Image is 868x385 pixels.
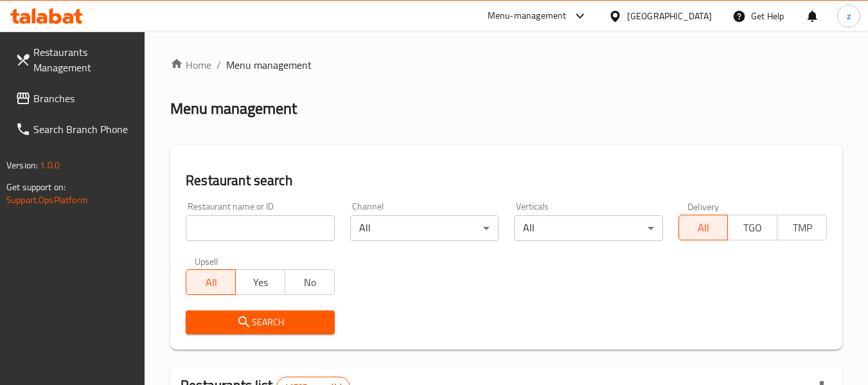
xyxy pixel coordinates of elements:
[33,121,135,137] span: Search Branch Phone
[777,215,827,240] button: TMP
[350,215,499,241] div: All
[290,273,330,292] span: No
[627,9,712,23] div: [GEOGRAPHIC_DATA]
[186,269,236,295] button: All
[6,192,88,208] a: Support.OpsPlatform
[40,157,60,174] span: 1.0.0
[5,83,145,114] a: Branches
[733,219,772,237] span: TGO
[235,269,285,295] button: Yes
[186,171,827,190] h2: Restaurant search
[5,37,145,83] a: Restaurants Management
[678,215,729,240] button: All
[226,57,312,73] span: Menu management
[847,9,851,23] span: z
[33,91,135,106] span: Branches
[186,310,334,334] button: Search
[727,215,777,240] button: TGO
[196,314,324,330] span: Search
[170,57,842,73] nav: breadcrumb
[170,98,297,119] h2: Menu management
[5,114,145,145] a: Search Branch Phone
[687,202,720,211] label: Delivery
[285,269,335,295] button: No
[241,273,280,292] span: Yes
[684,219,723,237] span: All
[217,57,221,73] li: /
[6,179,66,195] span: Get support on:
[33,44,135,75] span: Restaurants Management
[488,8,567,24] div: Menu-management
[191,273,231,292] span: All
[6,157,38,174] span: Version:
[195,256,218,265] label: Upsell
[783,219,822,237] span: TMP
[186,215,334,241] input: Search for restaurant name or ID..
[514,215,662,241] div: All
[170,57,211,73] a: Home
